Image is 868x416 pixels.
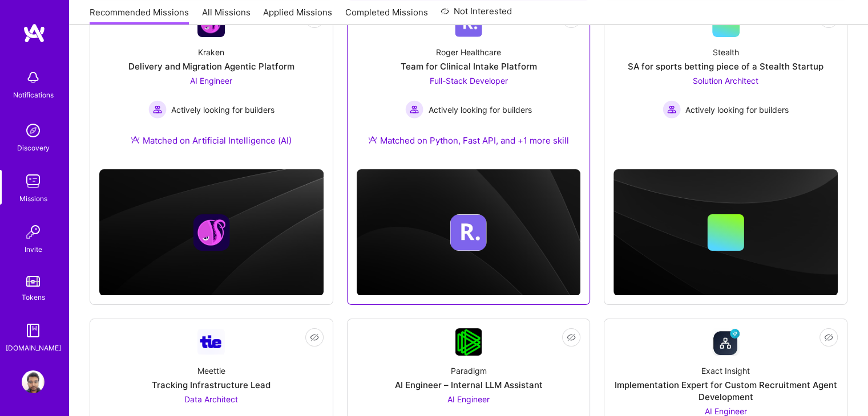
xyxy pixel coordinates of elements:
[450,365,486,377] div: Paradigm
[368,135,377,144] img: Ateam Purple Icon
[23,23,46,43] img: logo
[22,221,45,243] img: Invite
[197,329,225,354] img: Company Logo
[202,6,251,25] a: All Missions
[26,276,40,287] img: tokens
[198,46,224,58] div: Kraken
[567,333,576,342] i: icon EyeClosed
[22,291,45,303] div: Tokens
[701,365,750,377] div: Exact Insight
[310,333,319,342] i: icon EyeClosed
[357,10,581,160] a: Company LogoRoger HealthcareTeam for Clinical Intake PlatformFull-Stack Developer Actively lookin...
[171,104,274,116] span: Actively looking for builders
[99,10,324,160] a: Company LogoKrakenDelivery and Migration Agentic PlatformAI Engineer Actively looking for builder...
[713,46,739,58] div: Stealth
[193,214,229,251] img: Company logo
[22,319,45,342] img: guide book
[19,193,47,205] div: Missions
[441,5,512,25] a: Not Interested
[22,370,45,393] img: User Avatar
[394,379,542,391] div: AI Engineer – Internal LLM Assistant
[705,406,747,416] span: AI Engineer
[368,134,569,146] div: Matched on Python, Fast API, and +1 more skill
[22,66,45,89] img: bell
[128,60,294,72] div: Delivery and Migration Agentic Platform
[685,104,789,116] span: Actively looking for builders
[663,100,681,119] img: Actively looking for builders
[197,365,225,377] div: Meettie
[13,89,54,101] div: Notifications
[17,142,50,154] div: Discovery
[25,243,42,255] div: Invite
[436,46,501,58] div: Roger Healthcare
[712,328,740,356] img: Company Logo
[628,60,823,72] div: SA for sports betting piece of a Stealth Startup
[22,170,45,193] img: teamwork
[131,135,140,144] img: Ateam Purple Icon
[400,60,536,72] div: Team for Clinical Intake Platform
[357,169,581,296] img: cover
[263,6,332,25] a: Applied Missions
[428,104,531,116] span: Actively looking for builders
[345,6,428,25] a: Completed Missions
[148,100,167,119] img: Actively looking for builders
[613,379,838,403] div: Implementation Expert for Custom Recruitment Agent Development
[184,394,238,404] span: Data Architect
[429,76,507,85] span: Full-Stack Developer
[90,6,189,25] a: Recommended Missions
[613,10,838,148] a: StealthSA for sports betting piece of a Stealth StartupSolution Architect Actively looking for bu...
[455,328,482,356] img: Company Logo
[613,169,838,296] img: cover
[190,76,232,85] span: AI Engineer
[6,342,61,354] div: [DOMAIN_NAME]
[19,370,47,393] a: User Avatar
[131,134,292,146] div: Matched on Artificial Intelligence (AI)
[152,379,271,391] div: Tracking Infrastructure Lead
[405,100,423,119] img: Actively looking for builders
[447,394,490,404] span: AI Engineer
[99,169,324,296] img: cover
[693,76,758,85] span: Solution Architect
[22,119,45,142] img: discovery
[824,333,833,342] i: icon EyeClosed
[450,214,487,251] img: Company logo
